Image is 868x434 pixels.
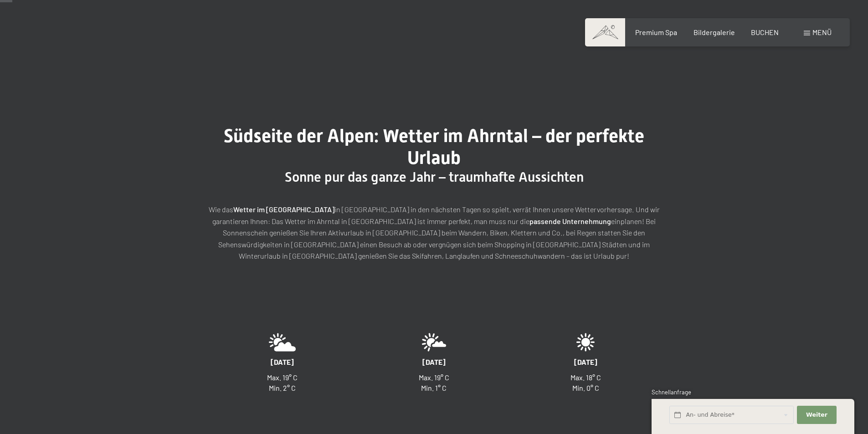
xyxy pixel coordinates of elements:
[570,373,601,382] span: Max. 18° C
[422,357,446,366] span: [DATE]
[421,383,447,392] span: Min. 1° C
[572,383,599,392] span: Min. 0° C
[271,357,294,366] span: [DATE]
[797,406,836,424] button: Weiter
[206,204,662,262] p: Wie das in [GEOGRAPHIC_DATA] in den nächsten Tagen so spielt, verrät Ihnen unsere Wettervorhersag...
[269,383,296,392] span: Min. 2° C
[529,217,611,225] strong: passende Unternehmung
[419,373,449,382] span: Max. 19° C
[652,388,691,396] span: Schnellanfrage
[233,205,334,214] strong: Wetter im [GEOGRAPHIC_DATA]
[224,125,644,168] span: Südseite der Alpen: Wetter im Ahrntal – der perfekte Urlaub
[812,28,832,36] span: Menü
[806,411,827,419] span: Weiter
[267,373,298,382] span: Max. 19° C
[574,357,597,366] span: [DATE]
[751,28,779,36] a: BUCHEN
[693,28,735,36] a: Bildergalerie
[285,169,584,185] span: Sonne pur das ganze Jahr – traumhafte Aussichten
[635,28,677,36] a: Premium Spa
